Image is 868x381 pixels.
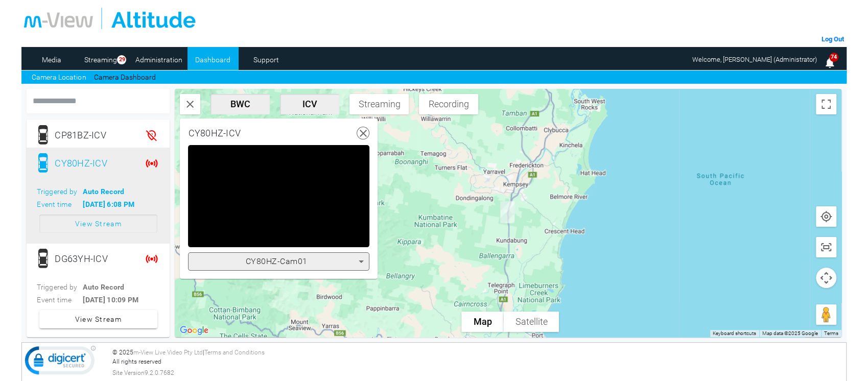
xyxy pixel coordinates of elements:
a: Terms (opens in new tab) [824,330,838,336]
button: View Stream [39,215,157,233]
div: Auto Record [37,186,159,197]
a: Click to see this area on Google Maps [177,324,211,337]
b: [DATE] 6:08 PM [83,200,134,208]
img: svg+xml,%3Csvg%20xmlns%3D%22http%3A%2F%2Fwww.w3.org%2F2000%2Fsvg%22%20height%3D%2224%22%20viewBox... [820,241,832,253]
a: Camera Dashboard [93,72,155,83]
button: Show street map [461,312,503,332]
a: Administration [134,52,183,67]
span: Event time [37,199,83,209]
img: svg+xml,%3Csvg%20xmlns%3D%22http%3A%2F%2Fwww.w3.org%2F2000%2Fsvg%22%20height%3D%2224%22%20viewBox... [820,210,832,223]
a: Streaming [80,52,121,67]
div: CY80HZ-ICV [55,153,111,174]
b: Auto Record [83,187,124,196]
span: Triggered by [37,282,83,292]
span: 29 [117,55,126,65]
span: View Stream [75,310,122,328]
a: Media [27,52,76,67]
a: Camera Location [32,72,86,83]
span: BWC [215,99,266,109]
button: BWC [210,94,270,114]
b: Auto Record [83,283,124,291]
div: CY80HZ-ICV [188,127,241,140]
div: Video Player [188,145,369,247]
button: Show user location [816,206,836,227]
img: Google [177,324,211,337]
button: Recording [419,94,478,114]
img: DigiCert Secured Site Seal [25,345,96,380]
span: 9.2.0.7682 [144,368,174,377]
span: Welcome, [PERSON_NAME] (Administrator) [692,56,817,63]
b: [DATE] 10:09 PM [83,296,138,304]
button: Show all cameras [816,237,836,257]
div: Site Version [112,368,843,377]
div: Auto Record [37,282,159,292]
a: Log Out [822,35,844,43]
a: Dashboard [187,52,237,67]
a: m-View Live Video Pty Ltd [133,349,202,356]
button: Keyboard shortcuts [713,330,756,337]
button: View Stream [39,310,157,328]
button: ICV [280,94,339,114]
a: Support [241,52,291,67]
div: DG63YH-ICV [55,249,111,269]
button: Streaming [349,94,409,114]
button: Drag Pegman onto the map to open Street View [816,304,836,325]
span: 74 [829,53,838,62]
span: Triggered by [37,186,83,197]
button: Map camera controls [816,268,836,288]
button: Toggle fullscreen view [816,94,836,114]
span: Event time [37,295,83,305]
button: Show satellite imagery [503,312,559,332]
span: Recording [423,99,474,109]
span: Streaming [354,99,405,109]
img: bell25.png [824,57,836,69]
button: Search [180,94,200,114]
img: svg+xml,%3Csvg%20xmlns%3D%22http%3A%2F%2Fwww.w3.org%2F2000%2Fsvg%22%20height%3D%2224%22%20viewBox... [184,98,196,110]
a: Terms and Conditions [204,349,264,356]
div: CY80HZ-ICV [496,197,519,227]
span: Map data ©2025 Google [762,330,818,336]
div: © 2025 | All rights reserved [112,348,843,377]
span: View Stream [75,215,122,233]
span: ICV [284,99,335,109]
span: CY80HZ-Cam01 [245,256,307,266]
div: CP81BZ-ICV [55,125,111,146]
